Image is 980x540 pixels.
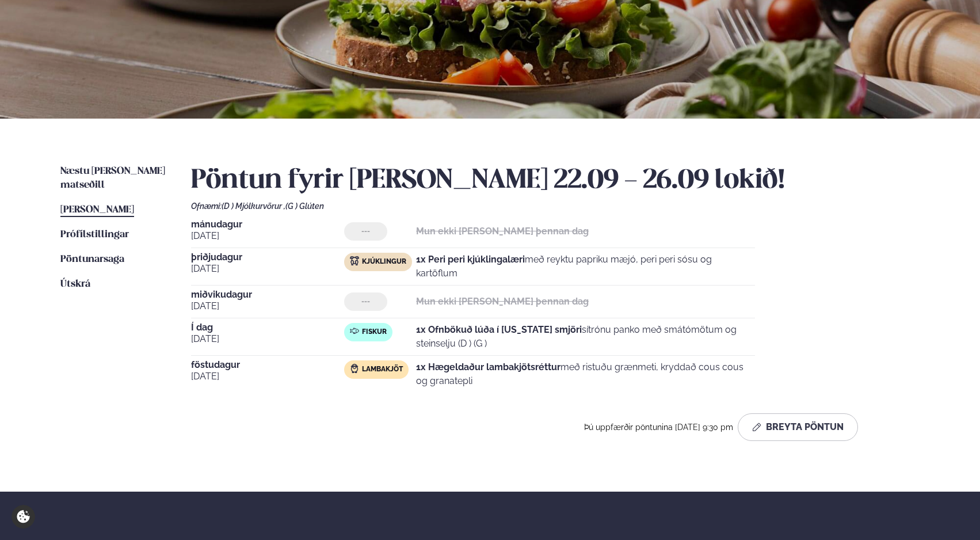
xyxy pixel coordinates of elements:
img: fish.svg [350,326,359,336]
span: (D ) Mjólkurvörur , [222,201,285,211]
h2: Pöntun fyrir [PERSON_NAME] 22.09 - 26.09 lokið! [191,165,920,197]
strong: Mun ekki [PERSON_NAME] þennan dag [416,296,589,307]
button: Breyta Pöntun [738,413,858,441]
strong: 1x Hægeldaður lambakjötsréttur [416,362,560,372]
span: [DATE] [191,370,344,383]
strong: 1x Peri peri kjúklingalæri [416,254,525,265]
span: (G ) Glúten [285,201,324,211]
a: [PERSON_NAME] [60,203,134,217]
span: Í dag [191,323,344,332]
span: [DATE] [191,262,344,276]
strong: 1x Ofnbökuð lúða í [US_STATE] smjöri [416,324,582,335]
img: Lamb.svg [350,364,359,373]
span: Næstu [PERSON_NAME] matseðill [60,166,165,190]
img: chicken.svg [350,256,359,265]
p: með reyktu papriku mæjó, peri peri sósu og kartöflum [416,253,755,280]
span: Þú uppfærðir pöntunina [DATE] 9:30 pm [584,423,733,432]
strong: Mun ekki [PERSON_NAME] þennan dag [416,226,589,237]
span: [PERSON_NAME] [60,205,134,215]
span: Pöntunarsaga [60,254,124,264]
span: Útskrá [60,279,90,289]
a: Pöntunarsaga [60,253,124,267]
a: Útskrá [60,277,90,291]
span: Fiskur [362,328,387,337]
span: mánudagur [191,220,344,229]
span: [DATE] [191,299,344,313]
span: föstudagur [191,360,344,370]
a: Prófílstillingar [60,228,129,242]
span: Lambakjöt [362,365,403,374]
div: Ofnæmi: [191,201,920,211]
a: Cookie settings [12,505,35,528]
span: þriðjudagur [191,253,344,262]
p: með ristuðu grænmeti, kryddað cous cous og granatepli [416,360,755,388]
a: Næstu [PERSON_NAME] matseðill [60,165,168,192]
p: sítrónu panko með smátómötum og steinselju (D ) (G ) [416,323,755,351]
span: [DATE] [191,332,344,346]
span: Kjúklingur [362,257,406,267]
span: miðvikudagur [191,290,344,299]
span: --- [361,297,370,306]
span: Prófílstillingar [60,230,129,239]
span: [DATE] [191,229,344,243]
span: --- [361,227,370,236]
